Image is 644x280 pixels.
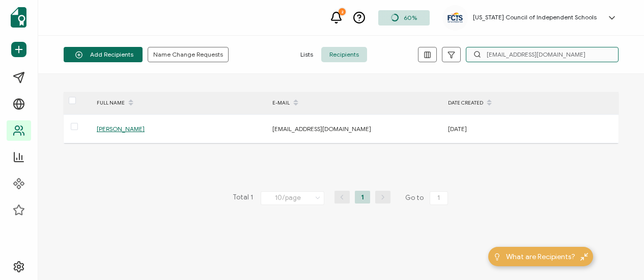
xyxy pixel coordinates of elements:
span: Total 1 [233,191,253,205]
span: Go to [405,191,450,205]
div: E-MAIL [267,94,443,112]
h5: [US_STATE] Council of Independent Schools [473,14,597,21]
span: [PERSON_NAME] [97,125,145,133]
img: minimize-icon.svg [580,253,588,261]
span: Lists [292,47,321,62]
img: 9dd8638e-47b6-41b2-b234-c3316d17f3ca.jpg [447,12,463,23]
li: 1 [355,191,370,203]
span: Name Change Requests [153,52,223,58]
img: sertifier-logomark-colored.svg [11,7,26,28]
span: [EMAIL_ADDRESS][DOMAIN_NAME] [272,125,371,133]
input: Search [466,47,619,62]
div: FULL NAME [92,94,267,112]
span: [DATE] [448,125,467,133]
div: 2 [339,8,346,15]
button: Name Change Requests [148,47,229,62]
input: Select [261,191,324,205]
span: 60% [404,14,417,21]
div: DATE CREATED [443,94,619,112]
button: Add Recipients [64,47,143,62]
span: What are Recipients? [506,251,575,262]
span: Recipients [321,47,367,62]
iframe: Chat Widget [593,231,644,280]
